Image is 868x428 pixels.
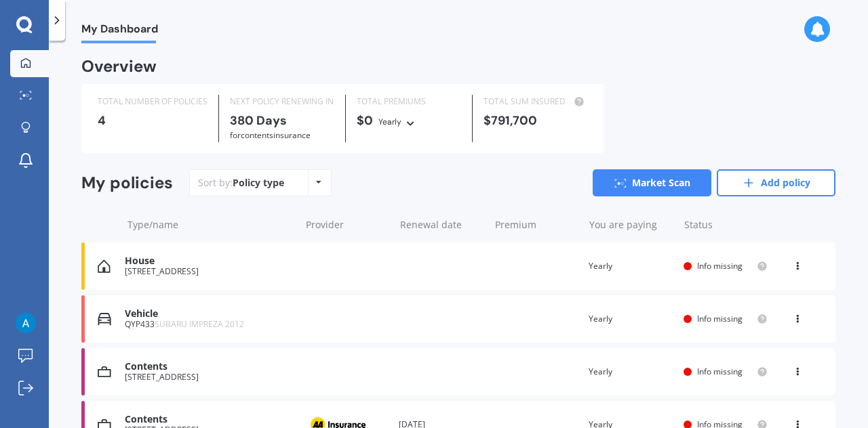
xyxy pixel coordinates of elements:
div: House [125,255,293,267]
div: Premium [495,218,578,232]
div: TOTAL NUMBER OF POLICIES [98,95,208,108]
a: Market Scan [593,169,711,196]
div: Yearly [589,259,673,273]
img: ACg8ocJikF9cIN_rt8cPRTMtXl8wGVOqimByV7-Ll5POoG8Sz9a-vQ=s96-c [16,313,36,333]
div: QYP433 [125,320,293,329]
span: Info missing [697,366,743,377]
div: [STREET_ADDRESS] [125,372,293,382]
div: $791,700 [484,114,588,127]
span: Info missing [697,313,743,324]
div: [STREET_ADDRESS] [125,267,293,276]
div: Status [684,218,768,232]
div: You are paying [589,218,673,232]
span: for Contents insurance [230,129,311,141]
div: Yearly [589,312,673,326]
div: Yearly [378,115,401,129]
div: 4 [98,114,208,127]
span: Info missing [697,260,743,272]
img: House [98,259,111,273]
img: Contents [98,365,111,379]
b: 380 Days [230,112,287,129]
div: Sort by: [198,176,284,190]
div: My policies [81,173,173,193]
div: Contents [125,361,293,372]
div: Vehicle [125,308,293,320]
div: TOTAL SUM INSURED [484,95,588,108]
div: TOTAL PREMIUMS [357,95,461,108]
div: Yearly [589,365,673,379]
div: Contents [125,414,293,425]
div: Overview [81,60,157,73]
div: NEXT POLICY RENEWING IN [230,95,334,108]
span: My Dashboard [81,22,158,41]
span: SUBARU IMPREZA 2012 [155,318,244,330]
img: Vehicle [98,312,111,326]
a: Add policy [717,169,835,196]
div: Provider [306,218,389,232]
div: Policy type [233,176,284,190]
div: Type/name [127,218,295,232]
div: Renewal date [400,218,484,232]
div: $0 [357,114,461,129]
